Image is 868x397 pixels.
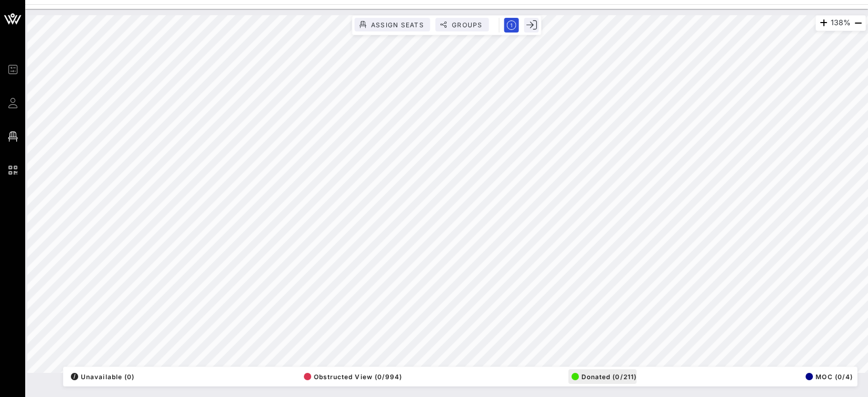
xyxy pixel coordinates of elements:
button: Donated (0/211) [568,369,637,384]
button: MOC (0/4) [802,369,853,384]
span: Groups [451,21,483,29]
span: Unavailable (0) [71,373,134,381]
button: Assign Seats [355,18,430,31]
div: / [71,373,78,380]
span: Obstructed View (0/994) [304,373,403,381]
span: Donated (0/211) [571,373,637,381]
div: 138% [816,15,866,31]
span: Assign Seats [371,21,424,29]
button: /Unavailable (0) [68,369,134,384]
button: Groups [436,18,489,31]
span: MOC (0/4) [806,373,853,381]
button: Obstructed View (0/994) [301,369,403,384]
